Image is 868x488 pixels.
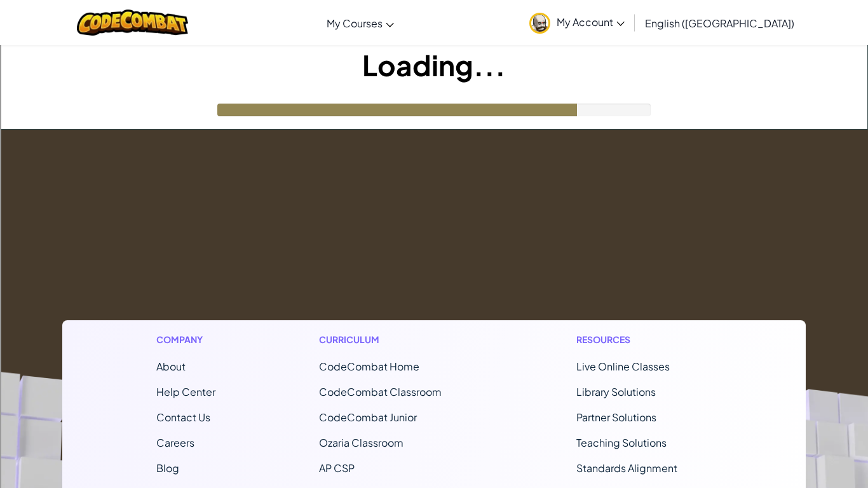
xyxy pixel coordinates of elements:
[557,15,625,29] span: My Account
[77,10,188,36] img: CodeCombat logo
[327,17,383,30] span: My Courses
[529,13,550,34] img: avatar
[523,3,631,43] a: My Account
[320,6,400,40] a: My Courses
[639,6,801,40] a: English ([GEOGRAPHIC_DATA])
[645,17,794,30] span: English ([GEOGRAPHIC_DATA])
